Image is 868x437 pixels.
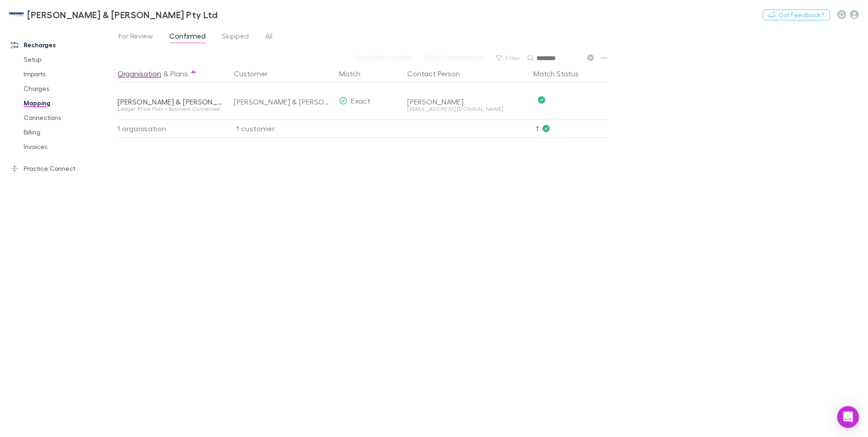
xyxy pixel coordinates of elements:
span: For Review [118,31,153,43]
div: [PERSON_NAME] & [PERSON_NAME] [118,97,223,106]
button: Match Status [533,65,590,83]
div: 1 organisation [118,119,227,138]
button: Plans [170,65,188,83]
button: Confirm0 matches [350,52,419,63]
button: Skip0 organisations [419,52,491,63]
a: Practice Connect [2,161,123,176]
button: Customer [234,65,278,83]
div: & [118,65,223,83]
p: 1 [536,120,608,137]
svg: Confirmed [538,96,545,104]
a: [PERSON_NAME] & [PERSON_NAME] Pty Ltd [4,4,223,25]
a: Setup [15,52,123,67]
div: [PERSON_NAME] & [PERSON_NAME] [234,84,332,120]
button: Organisation [118,65,161,83]
a: Recharges [2,38,123,52]
h3: [PERSON_NAME] & [PERSON_NAME] Pty Ltd [27,9,217,20]
span: Confirmed [169,31,206,43]
div: 1 customer [227,119,335,138]
div: [EMAIL_ADDRESS][DOMAIN_NAME] [407,106,526,112]
button: Contact Person [407,65,471,83]
button: Filter [491,53,526,64]
span: All [265,31,272,43]
button: Match [339,65,371,83]
div: [PERSON_NAME] [407,97,526,106]
img: McWhirter & Leong Pty Ltd's Logo [9,9,24,20]
div: Open Intercom Messenger [837,406,859,428]
a: Invoices [15,139,123,154]
a: Billing [15,125,123,139]
a: Connections [15,110,123,125]
a: Mapping [15,96,123,110]
span: Exact [351,96,370,105]
div: Ledger Price Plan • Business Connected Ledger [118,106,223,112]
button: Got Feedback? [763,10,830,20]
a: Imports [15,67,123,81]
a: Charges [15,81,123,96]
span: Skipped [222,31,249,43]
